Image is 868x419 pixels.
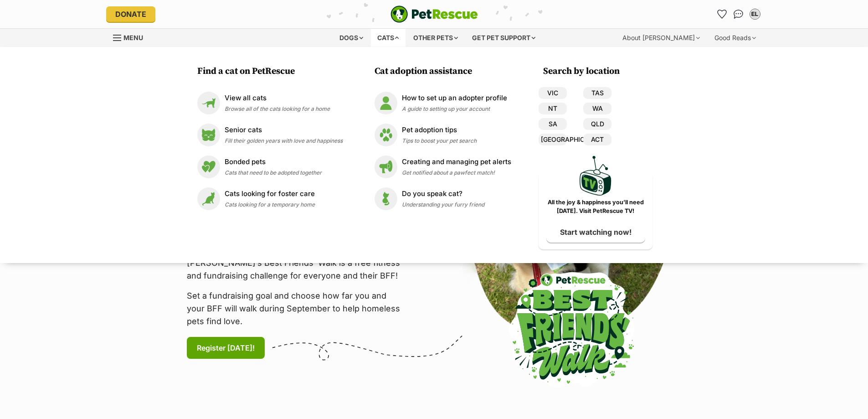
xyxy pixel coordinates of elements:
[375,155,511,178] a: Creating and managing pet alerts Creating and managing pet alerts Get notified about a pawfect ma...
[375,124,511,146] a: Pet adoption tips Pet adoption tips Tips to boost your pet search
[225,169,322,176] span: Cats that need to be adopted together
[402,169,495,176] span: Get notified about a pawfect match!
[546,222,645,243] a: Start watching now!
[375,92,511,114] a: How to set up an adopter profile How to set up an adopter profile A guide to setting up your account
[106,6,155,22] a: Donate
[539,134,567,145] a: [GEOGRAPHIC_DATA]
[715,7,762,21] ul: Account quick links
[375,187,397,210] img: Do you speak cat?
[539,103,567,114] a: NT
[197,92,220,114] img: View all cats
[197,124,220,146] img: Senior cats
[402,137,477,144] span: Tips to boost your pet search
[197,187,220,210] img: Cats looking for foster care
[583,103,611,114] a: WA
[750,10,760,19] div: EL
[333,29,370,47] div: Dogs
[583,87,611,99] a: TAS
[545,198,646,216] p: All the joy & happiness you’ll need [DATE]. Visit PetRescue TV!
[375,155,397,178] img: Creating and managing pet alerts
[197,124,343,146] a: Senior cats Senior cats Fill their golden years with love and happiness
[402,93,507,103] p: How to set up an adopter profile
[197,155,343,178] a: Bonded pets Bonded pets Cats that need to be adopted together
[123,34,143,41] span: Menu
[197,92,343,114] a: View all cats View all cats Browse all of the cats looking for a home
[187,290,406,328] p: Set a fundraising goal and choose how far you and your BFF will walk during September to help hom...
[187,257,406,282] p: [PERSON_NAME]’s Best Friends' Walk is a free fitness and fundraising challenge for everyone and t...
[390,5,478,23] a: PetRescue
[580,156,611,196] img: PetRescue TV logo
[113,29,149,45] a: Menu
[225,189,315,199] p: Cats looking for foster care
[197,342,255,353] span: Register [DATE]!
[197,187,343,210] a: Cats looking for foster care Cats looking for foster care Cats looking for a temporary home
[583,118,611,130] a: QLD
[375,92,397,114] img: How to set up an adopter profile
[187,337,265,359] a: Register [DATE]!
[539,87,567,99] a: VIC
[734,10,743,19] img: chat-41dd97257d64d25036548639549fe6c8038ab92f7586957e7f3b1b290dea8141.svg
[197,155,220,178] img: Bonded pets
[390,5,478,23] img: logo-e224e6f780fb5917bec1dbf3a21bbac754714ae5b6737aabdf751b685950b380.svg
[402,189,484,199] p: Do you speak cat?
[225,105,330,112] span: Browse all of the cats looking for a home
[225,201,315,208] span: Cats looking for a temporary home
[708,29,762,47] div: Good Reads
[371,29,406,47] div: Cats
[539,118,567,130] a: SA
[375,124,397,146] img: Pet adoption tips
[225,157,322,167] p: Bonded pets
[407,29,464,47] div: Other pets
[225,137,343,144] span: Fill their golden years with love and happiness
[616,29,706,47] div: About [PERSON_NAME]
[197,65,347,78] h3: Find a cat on PetRescue
[375,187,511,210] a: Do you speak cat? Do you speak cat? Understanding your furry friend
[466,29,542,47] div: Get pet support
[375,65,516,78] h3: Cat adoption assistance
[731,7,746,21] a: Conversations
[748,7,762,21] button: My account
[402,201,484,208] span: Understanding your furry friend
[402,125,477,135] p: Pet adoption tips
[402,157,511,167] p: Creating and managing pet alerts
[583,134,611,145] a: ACT
[715,7,729,21] a: Favourites
[402,105,490,112] span: A guide to setting up your account
[543,65,652,78] h3: Search by location
[225,125,343,135] p: Senior cats
[225,93,330,103] p: View all cats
